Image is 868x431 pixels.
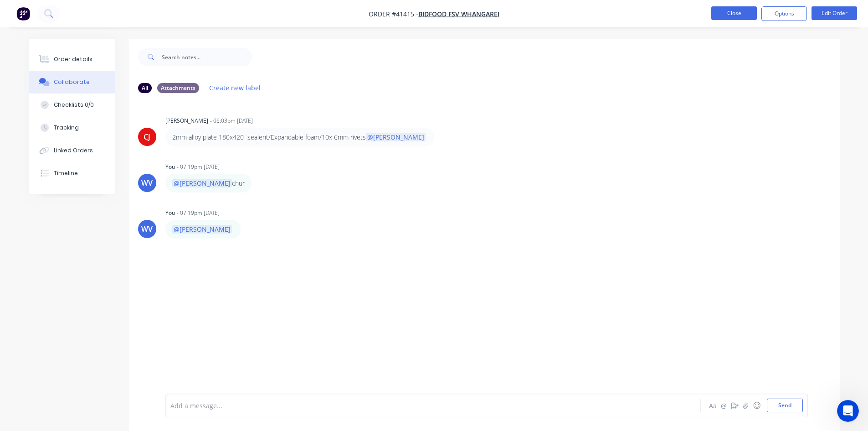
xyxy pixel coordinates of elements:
div: Collaborate [54,78,90,86]
button: Options [761,6,807,21]
div: Checklists 0/0 [54,101,94,109]
button: Create new label [205,82,266,94]
div: Tracking [54,124,79,132]
button: Timeline [29,162,115,185]
button: @ [719,400,729,411]
button: Order details [29,48,115,71]
div: - 07:19pm [DATE] [177,209,220,217]
div: You [165,209,175,217]
div: Timeline [54,169,78,177]
div: [PERSON_NAME] [165,117,208,125]
div: 2mm alloy plate 180x420 sealent/Expandable foam/10x 6mm rivets [172,132,427,142]
div: Linked Orders [54,146,93,155]
div: Order details [54,55,92,63]
div: chur [172,178,245,188]
span: Order #41415 - [369,10,418,18]
div: All [138,83,152,93]
span: @[PERSON_NAME] [172,225,232,234]
div: - 07:19pm [DATE] [177,163,220,171]
button: Send [767,399,803,412]
input: Search notes... [162,48,252,66]
button: Edit Order [812,6,857,20]
button: Tracking [29,116,115,139]
button: Checklists 0/0 [29,93,115,116]
div: WV [141,177,153,188]
button: Aa [708,400,719,411]
div: You [165,163,175,171]
a: Bidfood FSV Whangarei [418,10,499,18]
button: Close [711,6,757,20]
img: Factory [16,7,30,21]
iframe: Intercom live chat [837,400,859,422]
button: ☺ [751,400,762,411]
div: CJ [144,131,150,142]
div: Attachments [157,83,199,93]
span: @[PERSON_NAME] [172,179,232,187]
span: @[PERSON_NAME] [366,133,426,141]
div: - 06:03pm [DATE] [210,117,253,125]
button: Collaborate [29,71,115,93]
div: WV [141,223,153,234]
button: Linked Orders [29,139,115,162]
